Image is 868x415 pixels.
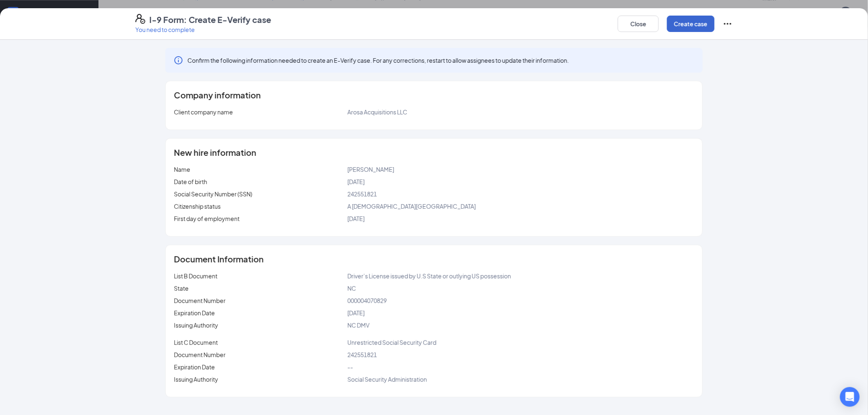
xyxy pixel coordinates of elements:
span: [PERSON_NAME] [347,166,394,173]
span: NC DMV [347,322,370,329]
span: 242551821 [347,190,377,198]
span: -- [347,363,353,371]
button: Create case [667,16,715,32]
p: You need to complete [135,25,271,34]
svg: FormI9EVerifyIcon [135,14,145,24]
span: [DATE] [347,215,365,222]
span: Issuing Authority [174,322,218,329]
span: Document Information [174,255,264,263]
span: Expiration Date [174,363,215,371]
span: Document Number [174,351,226,358]
span: 242551821 [347,351,377,358]
span: Date of birth [174,178,207,185]
span: A [DEMOGRAPHIC_DATA][GEOGRAPHIC_DATA] [347,203,476,210]
span: First day of employment [174,215,240,222]
svg: Ellipses [723,19,733,29]
span: State [174,285,189,292]
span: Social Security Number (SSN) [174,190,252,198]
button: Close [618,16,659,32]
span: Driver’s License issued by U.S State or outlying US possession [347,272,511,280]
h4: I-9 Form: Create E-Verify case [149,14,271,25]
span: Confirm the following information needed to create an E-Verify case. For any corrections, restart... [187,56,569,64]
div: Open Intercom Messenger [840,387,860,407]
span: Client company name [174,108,233,116]
span: Name [174,166,190,173]
span: [DATE] [347,178,365,185]
span: Unrestricted Social Security Card [347,339,436,346]
span: [DATE] [347,309,365,317]
span: 000004070829 [347,297,387,304]
span: Citizenship status [174,203,221,210]
span: New hire information [174,148,256,157]
span: List C Document [174,339,218,346]
span: Issuing Authority [174,376,218,383]
span: NC [347,285,356,292]
span: Expiration Date [174,309,215,317]
span: Company information [174,91,261,99]
span: Document Number [174,297,226,304]
svg: Info [174,55,183,65]
span: List B Document [174,272,217,280]
span: Social Security Administration [347,376,427,383]
span: Arosa Acquisitions LLC [347,108,407,116]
